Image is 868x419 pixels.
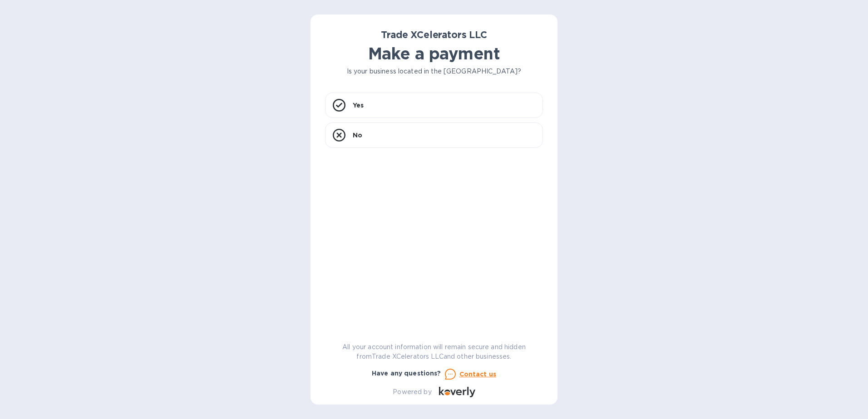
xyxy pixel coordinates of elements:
[325,67,543,76] p: Is your business located in the [GEOGRAPHIC_DATA]?
[372,370,441,377] b: Have any questions?
[381,29,487,40] b: Trade XCelerators LLC
[325,44,543,63] h1: Make a payment
[393,387,431,397] p: Powered by
[353,101,364,110] p: Yes
[325,342,543,361] p: All your account information will remain secure and hidden from Trade XCelerators LLC and other b...
[353,131,362,140] p: No
[459,370,497,378] u: Contact us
